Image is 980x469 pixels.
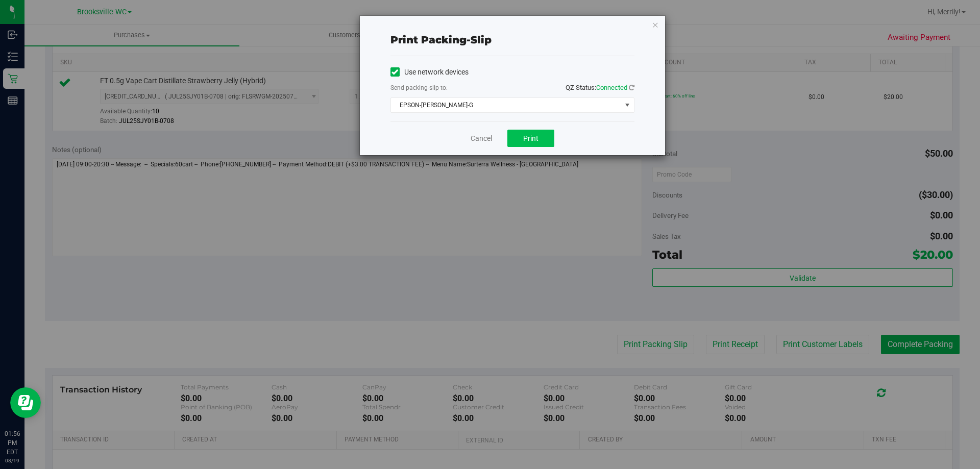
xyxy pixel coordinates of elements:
span: Print [523,134,538,142]
span: select [621,98,633,112]
iframe: Resource center [10,387,41,418]
span: Print packing-slip [390,34,492,46]
button: Print [507,130,554,147]
span: EPSON-[PERSON_NAME]-G [391,98,621,112]
a: Cancel [471,133,492,144]
span: QZ Status: [566,84,634,91]
label: Send packing-slip to: [390,83,448,92]
span: Connected [596,84,627,91]
label: Use network devices [390,67,469,78]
